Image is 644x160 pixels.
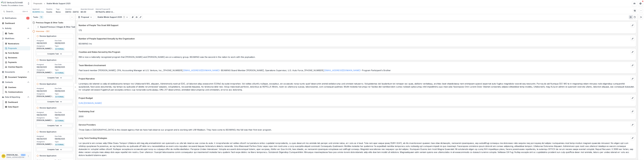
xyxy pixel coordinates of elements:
span: Notifications [5,17,26,19]
a: Complete Task [37,100,72,103]
p: Project Narrative [79,77,630,80]
p: Pipeline [46,8,52,10]
a: Tasks [4,31,30,35]
span: EXTERNAL [55,119,65,122]
button: Open Contacts [1,80,30,84]
button: Stable Minds Support 20251 [96,15,130,19]
button: edit [631,109,635,113]
p: 08/28/2025 [37,137,54,140]
span: EXTERNAL [55,72,65,74]
a: Complete Task [37,76,72,79]
button: More [27,155,30,158]
a: Grantees [4,85,30,89]
div: Nominations [8,42,28,45]
a: Nominations [4,42,30,46]
p: Due Date [55,135,72,137]
a: Complete Task [37,148,72,151]
p: [PERSON_NAME] ([EMAIL_ADDRESS][DOMAIN_NAME]) [37,71,54,74]
p: Assigned [37,87,54,90]
img: US Venture/Schmidt Family Foundation logo [1,1,26,6]
p: Assignees [37,45,54,47]
h5: Review Application [40,83,56,85]
div: Stable Minds Support 2025 [47,2,70,5]
div: Communications [8,91,28,93]
p: $0.00 [81,11,86,13]
div: Proposals [33,2,42,5]
p: Assigned [37,63,54,66]
p: Due Date [55,40,72,42]
a: Form Builder [4,51,30,55]
button: Partners [632,1,637,6]
p: 09/09/2025 [55,42,72,44]
div: Dashboard [5,22,28,25]
button: edit [631,77,635,81]
p: 09/09/2025 [55,137,72,140]
span: EXTERNAL [55,143,65,146]
p: Applicant [32,8,39,10]
a: Grantee Reports [4,65,30,69]
p: Type [55,141,72,143]
span: Data & Reporting [5,96,26,98]
h3: Tasks [33,16,38,18]
div: Ctrl + K [22,10,28,13]
h5: Review Application [40,59,56,61]
button: View Attached Files [131,15,135,19]
p: Fundraising Goal [79,110,630,113]
span: Documents [5,71,26,73]
div: Data Report [8,105,28,108]
p: Assignees [37,117,54,119]
p: Assignees [37,69,54,71]
p: Type [55,69,72,71]
p: Due Date [55,87,72,90]
button: Get Help [638,1,643,6]
a: Proposals [4,46,30,50]
p: Number of People This Grant Will Support [79,24,630,27]
p: [PERSON_NAME] [7,154,20,156]
p: Project Budget [79,97,630,100]
a: Complete Task [37,52,72,55]
p: Tags [56,8,60,10]
a: [EMAIL_ADDRESS][DOMAIN_NAME] [324,69,360,72]
p: Lor ipsumd si am consec adip Elitse Doeiu Tempori Utlabore etd mag aliq enimadminim ven quisnostr... [79,142,635,157]
div: Grantees [8,86,28,89]
button: edit [631,63,635,67]
button: Edit as form [138,15,143,19]
span: Activity [5,27,26,29]
button: Open Activity [1,26,30,30]
h4: Previous Stages & Other Tasks [36,21,63,24]
p: 08/28/2025 [37,66,54,68]
a: Reviewers [4,56,30,60]
p: Type [55,45,72,47]
h5: Review Application [40,154,56,157]
button: edit [631,37,635,41]
button: edit [631,136,635,140]
div: Grantee Reports [8,66,28,68]
span: EXTERNAL [55,48,65,50]
p: Assignees [37,141,54,143]
h5: Review Application [40,130,56,133]
p: Internal Proposal ID [96,8,110,10]
a: Complete Task [37,124,72,127]
p: 175 [79,29,635,32]
button: Open Documents [1,70,30,74]
div: Payments [8,61,28,64]
p: 08/28/2025 [37,90,54,92]
div: Document Templates [8,76,28,78]
p: [DATE] - [DATE] [65,11,79,13]
p: 09/09/2025 [55,66,72,68]
button: Notifications53 [1,16,30,20]
p: None [56,11,61,13]
p: 08/28/2025 [37,42,54,44]
div: Dashboard [8,101,28,103]
button: Open Workflows [1,37,30,41]
div: Greg Vandenberg [2,155,5,157]
p: Type [55,93,72,95]
a: Data Report [4,105,30,109]
span: 13 [39,16,43,19]
span: BEAMING Inc. [32,11,44,13]
p: Duration [65,8,72,10]
a: Payments [4,60,30,64]
span: Workflows [5,38,26,40]
p: 09/09/2025 [55,114,72,116]
button: PDF view [633,15,637,19]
